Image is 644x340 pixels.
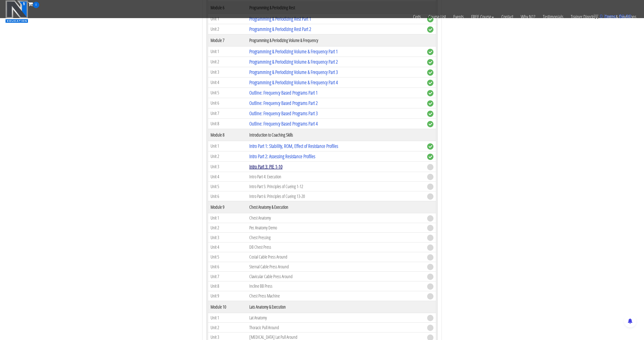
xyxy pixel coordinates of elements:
[28,1,39,7] a: 0
[427,90,433,96] span: complete
[427,111,433,117] span: complete
[601,8,640,26] a: Terms & Conditions
[249,26,311,32] a: Programming & Periodizing Rest Part 2
[208,213,247,223] td: Unit 1
[593,14,631,19] a: 0 items: $0.00
[208,323,247,332] td: Unit 2
[208,57,247,67] td: Unit 2
[33,2,39,8] span: 0
[427,100,433,107] span: complete
[427,143,433,150] span: complete
[427,59,433,65] span: complete
[208,272,247,281] td: Unit 7
[247,191,425,201] td: Intro Part 6: Principles of Cueing 13-20
[208,151,247,161] td: Unit 2
[247,323,425,332] td: Thoracic Pull Around
[208,34,247,46] th: Module 7
[247,281,425,291] td: Incline BB Press
[208,88,247,98] td: Unit 5
[427,26,433,33] span: complete
[247,252,425,262] td: Costal Cable Press Around
[249,69,338,75] a: Programming & Periodizing Volume & Frequency Part 3
[208,118,247,129] td: Unit 8
[249,163,283,170] a: Intro Part 3: PIE 1-10
[517,8,539,26] a: Why N1?
[247,129,425,141] th: Introduction to Coaching Skills
[450,8,467,26] a: Events
[249,58,338,65] a: Programming & Periodizing Volume & Frequency Part 2
[249,79,338,86] a: Programming & Periodizing Volume & Frequency Part 4
[208,291,247,301] td: Unit 9
[247,223,425,233] td: Pec Anatomy Demo
[427,154,433,160] span: complete
[208,77,247,88] td: Unit 4
[539,8,567,26] a: Testimonials
[208,242,247,252] td: Unit 4
[208,161,247,172] td: Unit 3
[249,100,318,106] a: Outline: Frequency Based Programs Part 2
[247,262,425,272] td: Sternal Cable Press Around
[247,272,425,281] td: Clavicular Cable Press Around
[249,120,318,127] a: Outline: Frequency Based Programs Part 4
[208,129,247,141] th: Module 8
[208,98,247,108] td: Unit 6
[249,143,338,149] a: Intro Part 1: Stability, ROM, Effect of Resistance Profiles
[604,14,617,19] span: items:
[249,153,315,160] a: Intro Part 2: Assessing Resistance Profiles
[208,301,247,313] th: Module 10
[467,8,498,26] a: FREE Course
[208,67,247,77] td: Unit 3
[409,8,425,26] a: Certs
[247,301,425,313] th: Lats Anatomy & Execution
[208,182,247,191] td: Unit 5
[249,89,318,96] a: Outline: Frequency Based Programs Part 1
[208,252,247,262] td: Unit 5
[5,0,28,23] img: n1-education
[208,233,247,242] td: Unit 3
[249,110,318,117] a: Outline: Frequency Based Programs Part 3
[247,172,425,182] td: Intro Part 4: Execution
[208,201,247,213] th: Module 9
[498,8,517,26] a: Contact
[247,291,425,301] td: Chest Press Machine
[425,8,450,26] a: Course List
[247,201,425,213] th: Chest Anatomy & Execution
[247,313,425,323] td: Lat Anatomy
[208,262,247,272] td: Unit 6
[208,108,247,118] td: Unit 7
[247,34,425,46] th: Programming & Periodizing Volume & Frequency
[427,80,433,86] span: complete
[208,46,247,57] td: Unit 1
[427,121,433,127] span: complete
[208,191,247,201] td: Unit 6
[208,24,247,34] td: Unit 2
[247,182,425,191] td: Intro Part 5: Principles of Cueing 1-12
[567,8,601,26] a: Trainer Directory
[208,141,247,151] td: Unit 1
[427,49,433,55] span: complete
[247,242,425,252] td: DB Chest Press
[208,281,247,291] td: Unit 8
[427,69,433,76] span: complete
[208,223,247,233] td: Unit 2
[619,14,622,19] span: $
[249,48,338,55] a: Programming & Periodizing Volume & Frequency Part 1
[619,14,631,19] bdi: 0.00
[208,172,247,182] td: Unit 4
[600,14,602,19] span: 0
[247,233,425,242] td: Chest Pressing
[208,313,247,323] td: Unit 1
[247,213,425,223] td: Chest Anatomy
[593,14,598,19] img: icon11.png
